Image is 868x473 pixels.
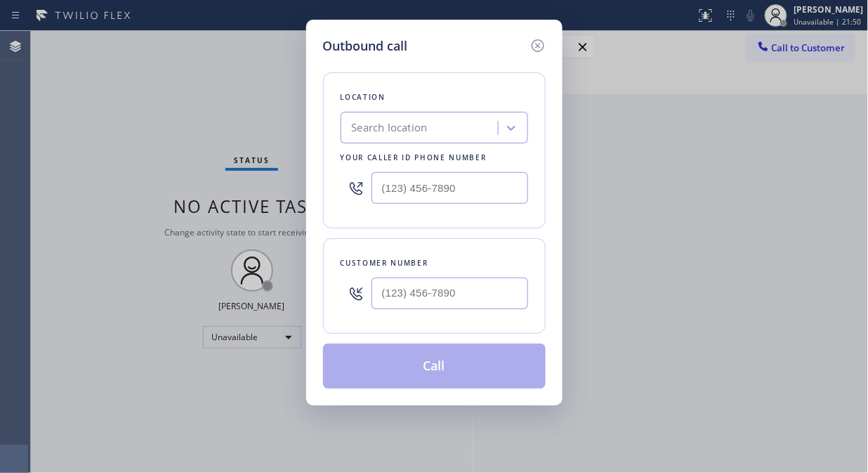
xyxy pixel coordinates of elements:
button: Call [323,344,546,389]
div: Location [341,90,528,105]
div: Your caller id phone number [341,150,528,165]
input: (123) 456-7890 [371,278,528,309]
div: Customer number [341,256,528,271]
input: (123) 456-7890 [371,172,528,204]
